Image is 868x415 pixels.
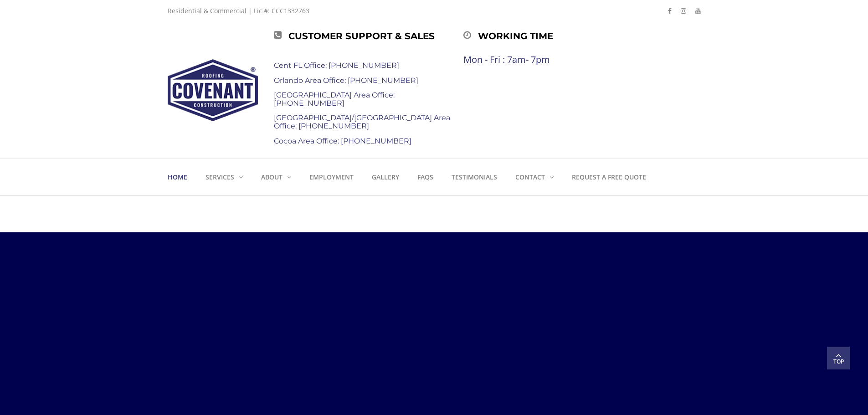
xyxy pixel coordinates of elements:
[572,173,646,181] strong: Request a Free Quote
[827,357,850,366] span: Top
[168,159,196,195] a: Home
[205,173,234,181] strong: Services
[274,137,411,145] a: Cocoa Area Office: [PHONE_NUMBER]
[506,159,563,195] a: Contact
[515,173,545,181] strong: Contact
[274,76,418,85] a: Orlando Area Office: [PHONE_NUMBER]
[300,159,363,195] a: Employment
[463,28,652,44] div: Working time
[261,173,282,181] strong: About
[252,159,300,195] a: About
[274,113,450,130] a: [GEOGRAPHIC_DATA]/[GEOGRAPHIC_DATA] Area Office: [PHONE_NUMBER]
[309,173,354,181] strong: Employment
[827,347,850,369] a: Top
[442,159,506,195] a: Testimonials
[417,173,433,181] strong: FAQs
[452,173,497,181] strong: Testimonials
[168,59,258,121] img: Covenant Roofing and Construction, Inc.
[196,159,252,195] a: Services
[372,173,399,181] strong: Gallery
[274,91,395,108] a: [GEOGRAPHIC_DATA] Area Office: [PHONE_NUMBER]
[274,28,463,44] div: Customer Support & Sales
[363,159,408,195] a: Gallery
[274,61,399,70] a: Cent FL Office: [PHONE_NUMBER]
[408,159,442,195] a: FAQs
[463,55,652,65] div: Mon - Fri : 7am- 7pm
[563,159,655,195] a: Request a Free Quote
[168,173,187,181] strong: Home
